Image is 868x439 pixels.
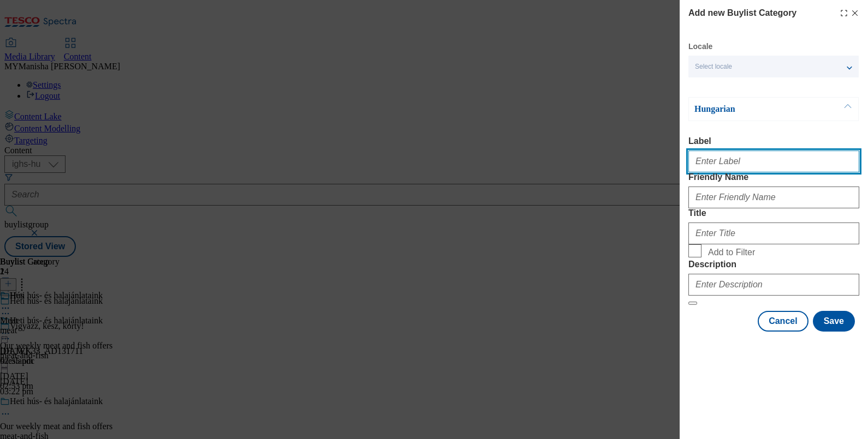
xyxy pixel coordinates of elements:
[695,63,732,71] span: Select locale
[708,248,755,257] span: Add to Filter
[688,136,859,146] label: Label
[688,274,859,296] input: Enter Description
[758,311,808,332] button: Cancel
[688,222,859,244] input: Enter Title
[688,56,859,77] button: Select locale
[688,151,859,172] input: Enter Label
[688,44,712,50] label: Locale
[688,260,859,269] label: Description
[688,7,796,20] h4: Add new Buylist Category
[688,208,859,218] label: Title
[813,311,855,332] button: Save
[688,172,859,182] label: Friendly Name
[688,187,859,208] input: Enter Friendly Name
[694,104,809,115] p: Hungarian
